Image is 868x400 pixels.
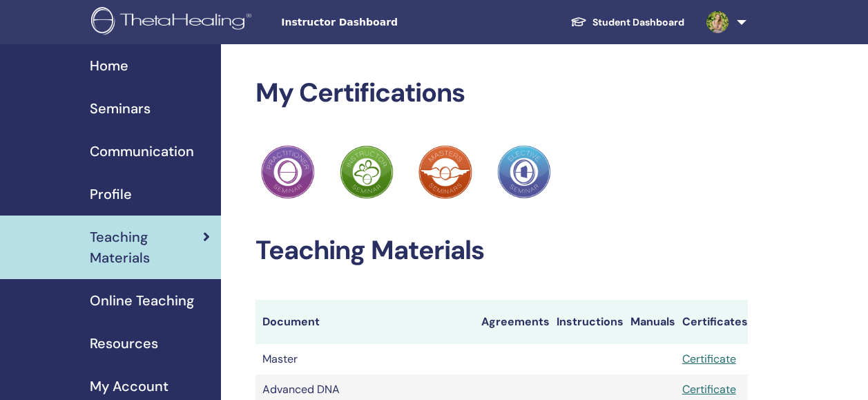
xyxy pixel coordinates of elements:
h2: My Certifications [255,77,748,109]
img: Practitioner [340,145,394,199]
span: Instructor Dashboard [281,15,488,30]
img: Practitioner [261,145,315,199]
img: logo.png [91,7,256,38]
th: Certificates [675,300,748,344]
span: Online Teaching [90,290,194,311]
span: Profile [90,184,132,204]
span: My Account [90,376,168,397]
td: Master [255,344,474,374]
h2: Teaching Materials [255,235,748,267]
span: Teaching Materials [90,227,203,268]
img: graduation-cap-white.svg [570,16,587,28]
span: Communication [90,141,194,162]
th: Document [255,300,474,344]
img: Practitioner [497,145,551,199]
a: Certificate [682,352,736,366]
th: Agreements [474,300,550,344]
img: default.jpg [706,11,729,33]
span: Home [90,55,128,76]
a: Certificate [682,382,736,397]
span: Resources [90,333,158,354]
th: Instructions [550,300,624,344]
span: Seminars [90,98,151,119]
th: Manuals [624,300,675,344]
img: Practitioner [418,145,472,199]
a: Student Dashboard [559,10,695,35]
